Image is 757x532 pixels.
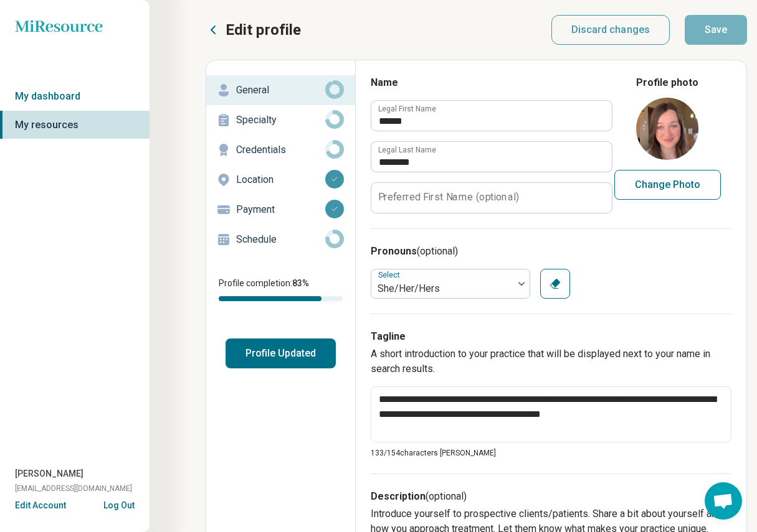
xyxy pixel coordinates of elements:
h3: Description [371,489,731,504]
a: General [206,75,355,105]
p: Location [236,172,325,187]
button: Save [685,15,747,45]
a: Specialty [206,105,355,135]
p: A short introduction to your practice that will be displayed next to your name in search results. [371,347,731,376]
div: Open chat [705,482,742,520]
legend: Profile photo [636,75,698,90]
div: Profile completion: [206,269,355,309]
p: Edit profile [226,20,301,40]
button: Profile Updated [226,338,336,368]
button: Edit Account [15,499,66,512]
h3: Name [371,75,611,90]
span: [PERSON_NAME] [15,467,83,480]
p: Credentials [236,142,325,157]
img: avatar image [636,98,698,160]
span: 83 % [292,278,309,288]
div: She/Her/Hers [378,281,507,296]
button: Change Photo [614,170,721,200]
button: Edit profile [206,20,301,40]
span: (optional) [426,490,467,502]
a: Location [206,165,355,195]
button: Log Out [103,499,135,509]
p: Schedule [236,232,325,247]
p: General [236,83,325,98]
a: Credentials [206,135,355,165]
span: [EMAIL_ADDRESS][DOMAIN_NAME] [15,483,132,494]
div: Profile completion [219,296,343,301]
a: Schedule [206,225,355,254]
p: 133/ 154 characters [PERSON_NAME] [371,447,731,459]
span: (optional) [417,245,458,257]
button: Discard changes [551,15,670,45]
label: Legal First Name [378,105,436,113]
h3: Tagline [371,329,731,344]
label: Preferred First Name (optional) [378,192,519,202]
a: Payment [206,195,355,225]
label: Legal Last Name [378,146,436,154]
label: Select [378,271,402,279]
h3: Pronouns [371,244,731,259]
p: Payment [236,202,325,217]
p: Specialty [236,113,325,128]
